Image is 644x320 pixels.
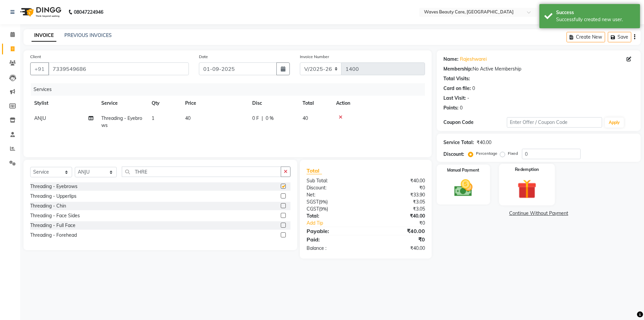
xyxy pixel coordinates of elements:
th: Stylist [30,96,97,111]
div: Payable: [302,227,366,235]
div: ( ) [302,205,366,213]
div: Points: [443,104,459,111]
div: Discount: [302,184,366,191]
a: Continue Without Payment [438,210,639,217]
img: _gift.svg [511,177,542,201]
input: Search or Scan [122,167,281,177]
button: Create New [567,32,605,42]
span: 40 [303,115,308,121]
label: Invoice Number [300,54,329,60]
button: Save [608,32,631,42]
span: 0 % [266,115,274,122]
div: ₹40.00 [477,139,491,146]
th: Qty [148,96,181,111]
th: Price [181,96,248,111]
div: Threading - Eyebrows [30,183,77,190]
th: Action [332,96,425,111]
a: INVOICE [32,30,56,42]
div: ₹3.05 [366,198,430,205]
div: Success [556,9,635,16]
div: Discount: [443,151,464,158]
div: Card on file: [443,85,471,92]
span: SGST [307,199,319,205]
img: _cash.svg [448,177,479,199]
span: | [262,115,263,122]
input: Search by Name/Mobile/Email/Code [48,62,189,75]
span: CGST [307,206,319,212]
a: Rajeshwarei [460,56,487,63]
a: Add Tip [302,220,376,227]
div: Total Visits: [443,75,470,82]
label: Percentage [476,150,497,156]
button: +91 [30,62,49,75]
div: Net: [302,191,366,198]
div: Balance : [302,245,366,252]
div: Name: [443,56,459,63]
label: Date [199,54,208,60]
div: ₹0 [376,220,430,227]
th: Disc [248,96,299,111]
div: 0 [460,104,463,111]
div: 0 [472,85,475,92]
span: 9% [320,206,327,212]
div: ₹33.90 [366,191,430,198]
div: Service Total: [443,139,474,146]
div: Total: [302,213,366,220]
span: 40 [185,115,191,121]
div: - [467,95,469,102]
div: Threading - Upperlips [30,193,76,200]
label: Redemption [515,167,539,173]
b: 08047224946 [74,3,103,21]
div: Last Visit: [443,95,466,102]
div: Coupon Code [443,119,507,126]
span: Total [307,167,322,174]
div: ₹40.00 [366,177,430,184]
div: No Active Membership [443,65,634,73]
span: 1 [152,115,154,121]
div: ₹40.00 [366,213,430,220]
a: PREVIOUS INVOICES [64,32,112,38]
span: Threading - Eyebrows [101,115,142,128]
div: ₹0 [366,235,430,243]
div: ₹40.00 [366,227,430,235]
div: Threading - Forehead [30,232,77,239]
div: Threading - Face Sides [30,212,80,219]
input: Enter Offer / Coupon Code [507,117,602,128]
div: ₹40.00 [366,245,430,252]
div: Threading - Chin [30,202,66,210]
div: Services [31,83,430,96]
th: Total [299,96,332,111]
div: Threading - Full Face [30,222,75,229]
button: Apply [605,118,624,128]
label: Client [30,54,41,60]
th: Service [97,96,148,111]
label: Fixed [508,150,518,156]
div: Sub Total: [302,177,366,184]
div: ₹3.05 [366,205,430,213]
div: ₹0 [366,184,430,191]
div: ( ) [302,198,366,205]
span: ANJU [34,115,46,121]
div: Successfully created new user. [556,16,635,23]
label: Manual Payment [447,167,479,173]
div: Paid: [302,235,366,243]
span: 0 F [252,115,259,122]
span: 9% [320,199,326,204]
div: Membership: [443,65,473,73]
img: logo [17,3,63,21]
